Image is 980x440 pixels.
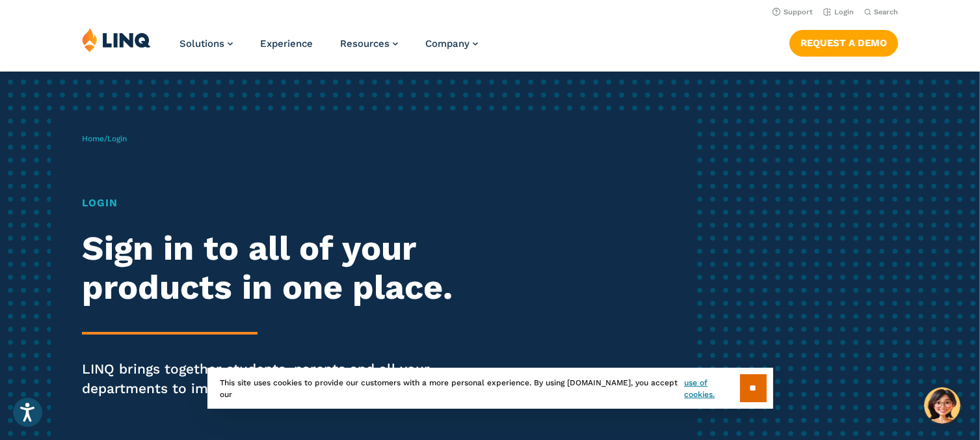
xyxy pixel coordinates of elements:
[82,27,151,52] img: LINQ | K‑12 Software
[773,8,813,16] a: Support
[82,195,460,211] h1: Login
[874,8,898,16] span: Search
[425,38,470,49] span: Company
[207,368,773,409] div: This site uses cookies to provide our customers with a more personal experience. By using [DOMAIN...
[823,8,854,16] a: Login
[789,27,898,56] nav: Button Navigation
[684,377,739,400] a: use of cookies.
[179,38,233,49] a: Solutions
[82,229,460,307] h2: Sign in to all of your products in one place.
[260,38,313,49] a: Experience
[82,134,127,143] span: /
[340,38,390,49] span: Resources
[789,30,898,56] a: Request a Demo
[179,38,224,49] span: Solutions
[864,7,898,17] button: Open Search Bar
[82,359,460,398] p: LINQ brings together students, parents and all your departments to improve efficiency and transpa...
[179,27,478,70] nav: Primary Navigation
[107,134,127,143] span: Login
[924,387,960,424] button: Hello, have a question? Let’s chat.
[425,38,478,49] a: Company
[340,38,398,49] a: Resources
[82,134,104,143] a: Home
